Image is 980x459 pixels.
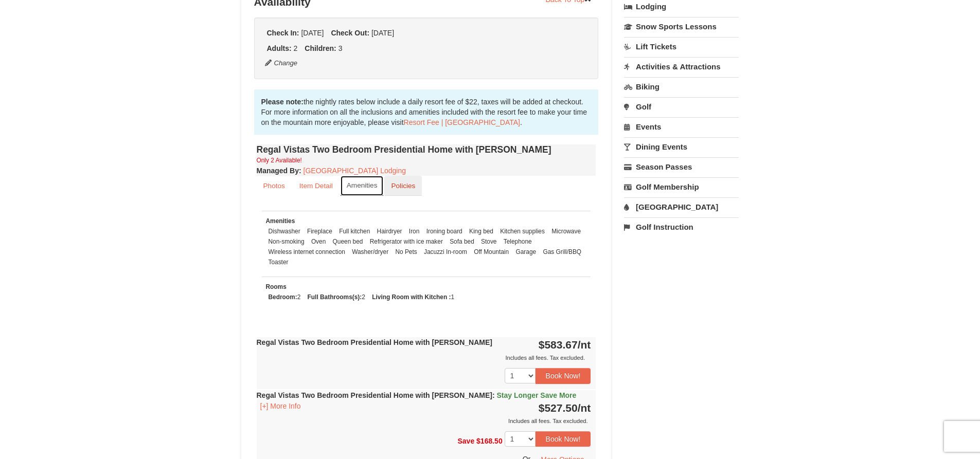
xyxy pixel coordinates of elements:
[266,292,304,302] li: 2
[467,226,496,236] li: King bed
[624,97,739,116] a: Golf
[257,167,301,175] strong: :
[267,29,299,37] strong: Check In:
[421,247,470,257] li: Jacuzzi In-room
[624,177,739,196] a: Golf Membership
[367,236,446,247] li: Refrigerator with ice maker
[263,182,285,190] small: Photos
[549,226,583,236] li: Microwave
[536,368,591,383] button: Book Now!
[447,236,477,247] li: Sofa bed
[304,167,406,175] a: [GEOGRAPHIC_DATA] Lodging
[513,247,539,257] li: Garage
[269,293,297,301] strong: Bedroom:
[536,431,591,447] button: Book Now!
[624,57,739,76] a: Activities & Attractions
[478,236,499,247] li: Stove
[308,293,362,301] strong: Full Bathrooms(s):
[264,58,298,69] button: Change
[369,292,457,302] li: 1
[476,436,503,445] span: $168.50
[341,176,384,196] a: Amenities
[266,257,291,267] li: Toaster
[266,283,287,290] small: Rooms
[266,226,303,236] li: Dishwasher
[624,137,739,156] a: Dining Events
[540,247,584,257] li: Gas Grill/BBQ
[624,117,739,136] a: Events
[624,17,739,36] a: Snow Sports Lessons
[391,182,415,190] small: Policies
[424,226,465,236] li: Ironing board
[624,217,739,236] a: Golf Instruction
[257,353,591,363] div: Includes all fees. Tax excluded.
[372,293,451,301] strong: Living Room with Kitchen :
[336,226,372,236] li: Full kitchen
[375,226,405,236] li: Hairdryer
[331,29,369,37] strong: Check Out:
[578,402,591,414] span: /nt
[254,89,599,135] div: the nightly rates below include a daily resort fee of $22, taxes will be added at checkout. For m...
[257,157,302,164] small: Only 2 Available!
[624,37,739,56] a: Lift Tickets
[539,339,591,351] strong: $583.67
[301,29,324,37] span: [DATE]
[309,236,328,247] li: Oven
[349,247,391,257] li: Washer/dryer
[404,118,520,126] a: Resort Fee | [GEOGRAPHIC_DATA]
[347,181,378,189] small: Amenities
[624,157,739,176] a: Season Passes
[371,29,394,37] span: [DATE]
[257,144,596,155] h4: Regal Vistas Two Bedroom Presidential Home with [PERSON_NAME]
[257,400,305,412] button: [+] More Info
[330,236,366,247] li: Queen bed
[257,391,577,399] strong: Regal Vistas Two Bedroom Presidential Home with [PERSON_NAME]
[267,44,292,52] strong: Adults:
[393,247,419,257] li: No Pets
[471,247,511,257] li: Off Mountain
[257,416,591,426] div: Includes all fees. Tax excluded.
[578,339,591,351] span: /nt
[266,217,295,225] small: Amenities
[457,436,474,445] span: Save
[257,176,292,196] a: Photos
[406,226,422,236] li: Iron
[492,391,495,399] span: :
[539,402,578,414] span: $527.50
[294,44,298,52] span: 2
[299,182,333,190] small: Item Detail
[305,292,368,302] li: 2
[266,247,348,257] li: Wireless internet connection
[624,77,739,96] a: Biking
[266,236,307,247] li: Non-smoking
[624,197,739,216] a: [GEOGRAPHIC_DATA]
[338,44,343,52] span: 3
[497,226,547,236] li: Kitchen supplies
[293,176,340,196] a: Item Detail
[384,176,422,196] a: Policies
[261,98,304,106] strong: Please note:
[305,226,335,236] li: Fireplace
[497,391,577,399] span: Stay Longer Save More
[305,44,336,52] strong: Children:
[257,338,492,346] strong: Regal Vistas Two Bedroom Presidential Home with [PERSON_NAME]
[257,167,299,175] span: Managed By
[501,236,534,247] li: Telephone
